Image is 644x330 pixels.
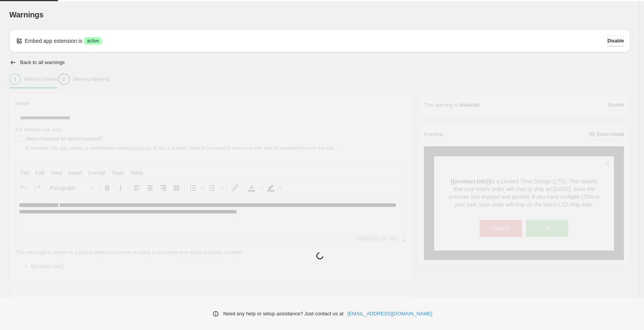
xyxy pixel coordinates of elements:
button: Disable [607,36,624,46]
span: active [87,38,99,44]
p: Embed app extension is [25,37,82,45]
a: [EMAIL_ADDRESS][DOMAIN_NAME] [347,310,432,318]
span: Warnings [9,10,44,19]
h2: Back to all warnings [20,59,65,66]
body: Rich Text Area. Press ALT-0 for help. [3,6,386,20]
span: Disable [607,38,624,44]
